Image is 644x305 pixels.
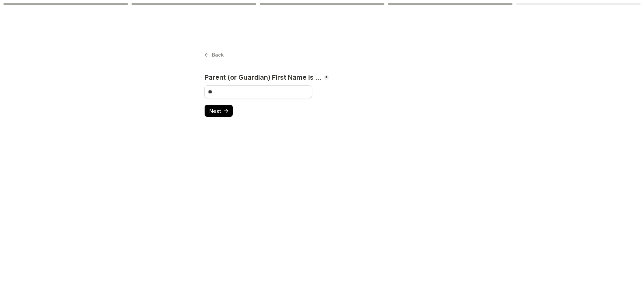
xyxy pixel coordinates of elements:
button: Back [205,50,224,60]
h3: Parent (or Guardian) First Name is ... [205,73,323,82]
input: Parent (or Guardian) First Name is ... [205,86,312,98]
span: Back [212,53,224,57]
span: Next [209,108,221,113]
button: Next [205,105,233,117]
